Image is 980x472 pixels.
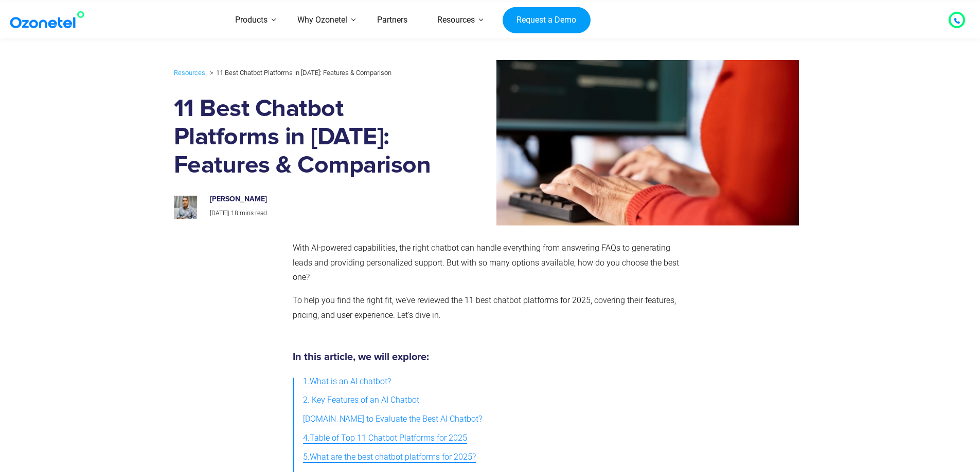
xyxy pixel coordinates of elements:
a: 5.What are the best chatbot platforms for 2025? [303,448,476,467]
li: 11 Best Chatbot Platforms in [DATE]: Features & Comparison [207,66,391,79]
a: Why Ozonetel [282,2,362,39]
span: [DATE] [210,210,228,217]
a: [DOMAIN_NAME] to Evaluate the Best AI Chatbot? [303,410,482,429]
h6: [PERSON_NAME] [210,195,427,204]
p: With AI-powered capabilities, the right chatbot can handle everything from answering FAQs to gene... [293,241,683,285]
a: 2. Key Features of an AI Chatbot [303,391,419,410]
h5: In this article, we will explore: [293,352,683,362]
a: Request a Demo [503,7,591,33]
span: mins read [240,210,267,217]
a: Resources [422,2,490,39]
span: 5.What are the best chatbot platforms for 2025? [303,450,476,465]
span: 18 [231,210,238,217]
span: 2. Key Features of an AI Chatbot [303,393,419,408]
img: prashanth-kancherla_avatar-200x200.jpeg [174,196,197,219]
a: Products [220,2,282,39]
a: 1.What is an AI chatbot? [303,372,391,391]
a: Partners [362,2,422,39]
span: [DOMAIN_NAME] to Evaluate the Best AI Chatbot? [303,412,482,427]
span: 1.What is an AI chatbot? [303,374,391,389]
p: | [210,208,427,219]
h1: 11 Best Chatbot Platforms in [DATE]: Features & Comparison [174,95,438,180]
a: Resources [174,67,205,79]
p: To help you find the right fit, we’ve reviewed the 11 best chatbot platforms for 2025, covering t... [293,293,683,323]
span: 4.Table of Top 11 Chatbot Platforms for 2025 [303,431,467,446]
a: 4.Table of Top 11 Chatbot Platforms for 2025 [303,429,467,448]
